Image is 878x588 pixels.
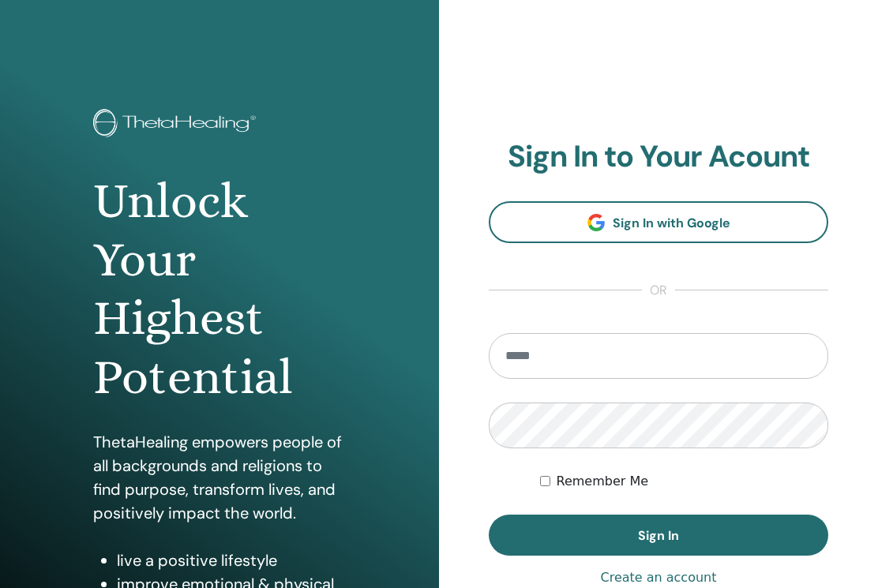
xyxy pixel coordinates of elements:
[489,139,828,175] h2: Sign In to Your Acount
[638,527,679,544] span: Sign In
[613,215,730,231] span: Sign In with Google
[117,549,347,572] li: live a positive lifestyle
[93,172,347,407] h1: Unlock Your Highest Potential
[600,568,716,587] a: Create an account
[489,201,828,243] a: Sign In with Google
[557,472,649,491] label: Remember Me
[540,472,829,491] div: Keep me authenticated indefinitely or until I manually logout
[93,430,347,525] p: ThetaHealing empowers people of all backgrounds and religions to find purpose, transform lives, a...
[489,515,828,556] button: Sign In
[642,281,675,300] span: or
